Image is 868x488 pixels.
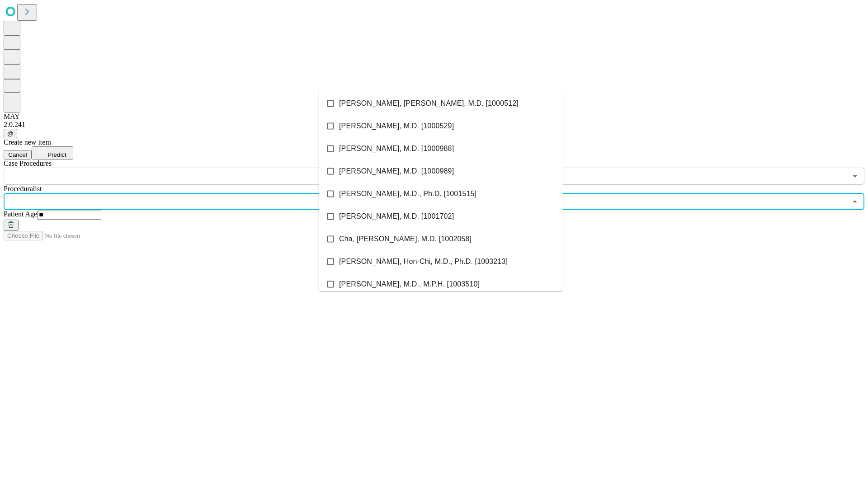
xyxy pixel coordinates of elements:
[339,256,508,267] span: [PERSON_NAME], Hon-Chi, M.D., Ph.D. [1003213]
[4,150,32,160] button: Cancel
[4,113,864,121] div: MAY
[4,129,17,138] button: @
[47,151,66,158] span: Predict
[4,138,51,146] span: Create new item
[4,185,42,192] span: Proceduralist
[849,170,861,183] button: Open
[4,210,37,218] span: Patient Age
[339,279,480,290] span: [PERSON_NAME], M.D., M.P.H. [1003510]
[32,146,73,160] button: Predict
[339,166,454,177] span: [PERSON_NAME], M.D. [1000989]
[339,143,454,154] span: [PERSON_NAME], M.D. [1000988]
[339,98,519,109] span: [PERSON_NAME], [PERSON_NAME], M.D. [1000512]
[849,195,861,208] button: Close
[339,234,472,244] span: Cha, [PERSON_NAME], M.D. [1002058]
[339,121,454,131] span: [PERSON_NAME], M.D. [1000529]
[339,188,476,199] span: [PERSON_NAME], M.D., Ph.D. [1001515]
[4,160,52,167] span: Scheduled Procedure
[7,130,14,137] span: @
[4,121,864,129] div: 2.0.241
[339,211,454,222] span: [PERSON_NAME], M.D. [1001702]
[8,151,27,158] span: Cancel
